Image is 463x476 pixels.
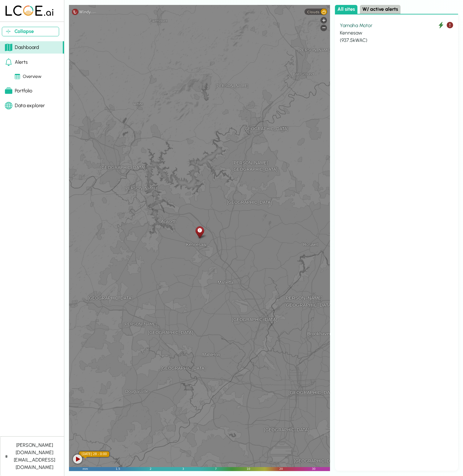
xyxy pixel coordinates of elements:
div: Alerts [5,58,28,66]
button: Collapse [2,27,59,36]
span: Clouds [307,10,320,14]
div: Zoom out [320,25,327,31]
div: Portfolio [5,87,32,95]
div: local time [79,451,109,457]
div: Yamaha Motor [340,22,453,29]
button: W/ active alerts [360,5,401,14]
div: ( 937.5 kWAC) [340,37,453,44]
div: Overview [15,73,42,80]
div: Kennesaw [194,225,205,239]
div: Kennesaw [340,29,453,37]
div: Dashboard [5,44,39,51]
div: Select site list category [335,5,458,14]
div: [PERSON_NAME][DOMAIN_NAME][EMAIL_ADDRESS][DOMAIN_NAME] [10,442,59,471]
button: All sites [335,5,357,14]
div: Data explorer [5,102,45,109]
div: [DATE] 28 - 0:00 [79,451,109,457]
div: Zoom in [320,17,327,23]
button: Yamaha Motor Kennesaw (937.5kWAC) [337,19,456,46]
